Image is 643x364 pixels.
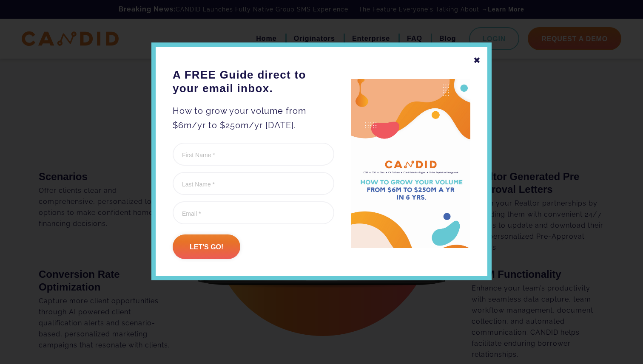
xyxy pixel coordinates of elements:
[173,172,334,195] input: Last Name *
[173,234,240,259] input: Let's go!
[173,143,334,166] input: First Name *
[473,53,481,68] div: ✖
[173,104,334,133] p: How to grow your volume from $6m/yr to $250m/yr [DATE].
[351,79,470,248] img: A FREE Guide direct to your email inbox.
[173,68,334,95] h3: A FREE Guide direct to your email inbox.
[173,201,334,224] input: Email *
